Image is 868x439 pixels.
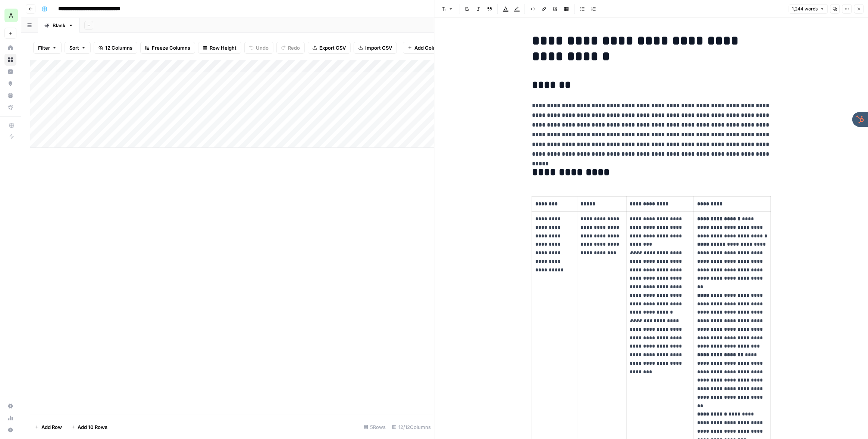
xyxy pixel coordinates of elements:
[403,42,448,54] button: Add Column
[4,400,16,412] a: Settings
[288,44,300,52] span: Redo
[792,6,818,12] span: 1,244 words
[4,66,16,78] a: Insights
[354,42,397,54] button: Import CSV
[66,421,112,433] button: Add 10 Rows
[140,42,195,54] button: Freeze Columns
[389,421,434,433] div: 12/12 Columns
[319,44,346,52] span: Export CSV
[4,54,16,66] a: Browse
[365,44,392,52] span: Import CSV
[308,42,351,54] button: Export CSV
[4,6,16,25] button: Workspace: AirOps GTM
[414,44,443,52] span: Add Column
[94,42,137,54] button: 12 Columns
[152,44,190,52] span: Freeze Columns
[53,22,65,29] div: Blank
[361,421,389,433] div: 5 Rows
[4,424,16,436] button: Help + Support
[789,4,828,14] button: 1,244 words
[78,423,107,431] span: Add 10 Rows
[105,44,132,52] span: 12 Columns
[9,11,13,20] span: A
[30,421,66,433] button: Add Row
[276,42,305,54] button: Redo
[210,44,236,52] span: Row Height
[244,42,273,54] button: Undo
[4,412,16,424] a: Usage
[4,90,16,102] a: Your Data
[4,42,16,54] a: Home
[38,18,80,33] a: Blank
[41,423,62,431] span: Add Row
[38,44,50,52] span: Filter
[69,44,79,52] span: Sort
[256,44,269,52] span: Undo
[4,78,16,90] a: Opportunities
[198,42,241,54] button: Row Height
[65,42,91,54] button: Sort
[4,102,16,113] a: Flightpath
[33,42,62,54] button: Filter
